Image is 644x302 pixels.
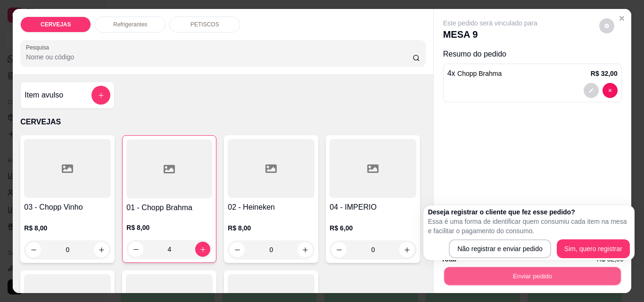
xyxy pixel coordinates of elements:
[443,49,622,60] p: Resumo do pedido
[428,217,630,236] p: Essa é uma forma de identificar quem consumiu cada item na mesa e facilitar o pagamento do consumo.
[195,242,210,257] button: increase-product-quantity
[557,239,630,258] button: Sim, quero registrar
[591,69,618,78] p: R$ 32,00
[297,242,313,257] button: increase-product-quantity
[330,202,416,213] h4: 04 - IMPERIO
[603,83,618,98] button: decrease-product-quantity
[24,223,111,233] p: R$ 8,00
[443,28,537,41] p: MESA 9
[26,242,41,257] button: decrease-product-quantity
[20,116,425,128] p: CERVEJAS
[428,207,630,217] h2: Deseja registrar o cliente que fez esse pedido?
[190,21,219,28] p: PETISCOS
[449,239,551,258] button: Não registrar e enviar pedido
[399,242,414,257] button: increase-product-quantity
[444,267,620,285] button: Enviar pedido
[94,242,109,257] button: increase-product-quantity
[230,242,245,257] button: decrease-product-quantity
[113,21,147,28] p: Refrigerantes
[457,70,502,77] span: Chopp Brahma
[331,242,347,257] button: decrease-product-quantity
[26,52,413,62] input: Pesquisa
[614,11,629,26] button: Close
[24,202,111,213] h4: 03 - Chopp Vinho
[228,223,314,233] p: R$ 8,00
[228,202,314,213] h4: 02 - Heineken
[447,68,502,79] p: 4 x
[41,21,71,28] p: CERVEJAS
[126,223,212,232] p: R$ 8,00
[599,18,614,33] button: decrease-product-quantity
[25,90,63,101] h4: Item avulso
[441,255,456,263] strong: Total
[128,242,143,257] button: decrease-product-quantity
[443,18,537,28] p: Este pedido será vinculado para
[330,223,416,233] p: R$ 6,00
[26,43,52,51] label: Pesquisa
[91,86,110,105] button: add-separate-item
[126,202,212,213] h4: 01 - Chopp Brahma
[584,83,599,98] button: decrease-product-quantity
